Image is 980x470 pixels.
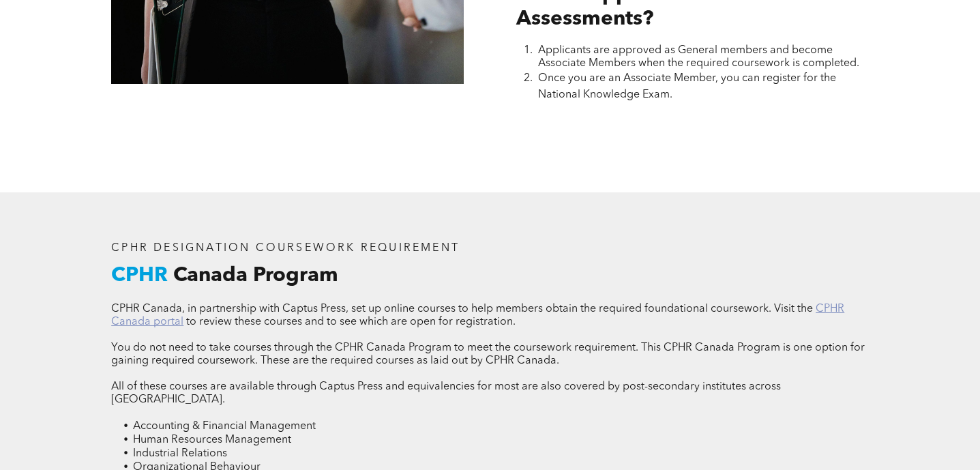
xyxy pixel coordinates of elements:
span: Once you are an Associate Member, you can register for the National Knowledge Exam. [538,73,836,100]
span: All of these courses are available through Captus Press and equivalencies for most are also cover... [111,381,781,405]
span: Applicants are approved as General members and become Associate Members when the required coursew... [538,45,859,69]
span: CPHR [111,265,168,286]
span: to review these courses and to see which are open for registration. [186,317,516,327]
span: CPHR Canada, in partnership with Captus Press, set up online courses to help members obtain the r... [111,304,813,314]
span: You do not need to take courses through the CPHR Canada Program to meet the coursework requiremen... [111,342,865,366]
span: CPHR DESIGNATION COURSEWORK REQUIREMENT [111,243,460,254]
span: Human Resources Management [133,435,291,445]
span: Accounting & Financial Management [133,421,316,432]
span: Canada Program [173,265,338,286]
span: Industrial Relations [133,448,227,459]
